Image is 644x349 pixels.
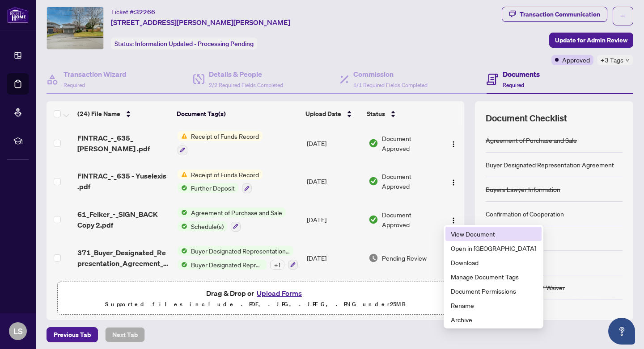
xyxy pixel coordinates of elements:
button: Upload Forms [254,287,305,299]
img: IMG-X11890099_1.jpg [47,7,103,49]
div: Ticket #: [111,7,155,17]
img: Document Status [369,176,378,186]
th: Status [363,101,440,126]
span: ellipsis [620,13,626,19]
div: Status: [111,37,257,50]
img: Status Icon [178,208,187,217]
span: FINTRAC_-_635 - Yuselexis .pdf [77,170,170,192]
th: Document Tag(s) [173,101,302,126]
img: Logo [450,141,457,148]
h4: Details & People [209,69,283,79]
td: [DATE] [303,162,365,201]
span: Receipt of Funds Record [187,170,263,179]
span: Document Approved [382,210,439,229]
span: 32266 [135,8,155,16]
span: down [625,58,630,62]
span: View Document [451,229,536,239]
th: Upload Date [302,101,363,126]
th: (24) File Name [74,101,173,126]
button: Next Tab [105,327,145,342]
span: Agreement of Purchase and Sale [187,208,286,217]
img: Document Status [369,215,378,224]
h4: Documents [503,69,540,79]
span: (24) File Name [77,109,120,119]
span: Required [503,82,524,88]
span: Approved [562,55,590,65]
span: Drag & Drop or [206,287,305,299]
span: Previous Tab [54,328,91,342]
span: 371_Buyer_Designated_Representation_Agreement_-_PropTx-[PERSON_NAME].pdf [77,247,170,269]
button: Status IconAgreement of Purchase and SaleStatus IconSchedule(s) [178,208,286,232]
img: Status Icon [178,260,187,270]
div: Buyers Lawyer Information [486,184,560,194]
span: Information Updated - Processing Pending [135,40,254,48]
span: 1/1 Required Fields Completed [353,82,428,88]
span: Further Deposit [187,183,238,193]
img: Document Status [369,253,378,263]
span: [STREET_ADDRESS][PERSON_NAME][PERSON_NAME] [111,17,290,28]
span: Receipt of Funds Record [187,131,263,141]
h4: Commission [353,69,428,79]
span: Update for Admin Review [555,33,627,47]
span: Pending Review [382,253,427,263]
button: Logo [446,136,461,150]
span: Document Approved [382,133,439,153]
span: Upload Date [305,109,341,119]
p: Supported files include .PDF, .JPG, .JPEG, .PNG under 25 MB [63,299,448,310]
div: Confirmation of Cooperation [486,209,564,219]
h4: Transaction Wizard [64,69,127,79]
span: 61_Felker_-_SIGN_BACK Copy 2.pdf [77,209,170,230]
button: Logo [446,212,461,227]
span: Required [64,82,85,88]
span: Buyer Designated Representation Agreement [187,260,267,270]
span: Buyer Designated Representation Agreement [187,246,293,256]
div: + 1 [270,260,284,270]
td: [DATE] [303,200,365,239]
span: Download [451,258,536,267]
span: Document Approved [382,171,439,191]
img: Status Icon [178,246,187,256]
div: Agreement of Purchase and Sale [486,135,577,145]
button: Logo [446,174,461,188]
button: Open asap [608,318,635,345]
span: +3 Tags [601,55,623,65]
div: Buyer Designated Representation Agreement [486,160,614,170]
td: [DATE] [303,124,365,162]
span: Drag & Drop orUpload FormsSupported files include .PDF, .JPG, .JPEG, .PNG under25MB [58,282,453,315]
img: Status Icon [178,221,187,231]
span: Status [367,109,385,119]
button: Status IconReceipt of Funds RecordStatus IconFurther Deposit [178,170,263,194]
img: logo [7,7,29,23]
img: Logo [450,217,457,224]
img: Status Icon [178,131,187,141]
img: Status Icon [178,170,187,179]
span: Archive [451,315,536,324]
span: 2/2 Required Fields Completed [209,82,283,88]
span: Document Checklist [486,112,567,125]
div: Transaction Communication [520,7,600,21]
span: Open in [GEOGRAPHIC_DATA] [451,243,536,253]
button: Update for Admin Review [549,33,633,48]
span: Schedule(s) [187,221,227,231]
span: LS [13,325,23,337]
span: FINTRAC_-_635_ [PERSON_NAME] .pdf [77,133,170,154]
button: Status IconReceipt of Funds Record [178,131,263,155]
span: Rename [451,300,536,310]
img: Logo [450,179,457,186]
span: Document Permissions [451,286,536,296]
button: Transaction Communication [502,7,607,22]
img: Status Icon [178,183,187,193]
button: Status IconBuyer Designated Representation AgreementStatus IconBuyer Designated Representation Ag... [178,246,298,270]
td: [DATE] [303,239,365,277]
button: Previous Tab [47,327,98,342]
img: Document Status [369,138,378,148]
span: Manage Document Tags [451,272,536,282]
